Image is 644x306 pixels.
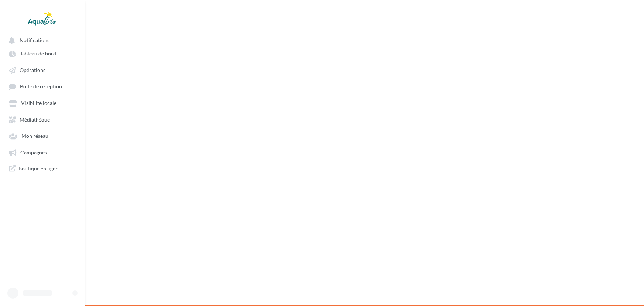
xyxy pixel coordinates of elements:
[20,37,49,43] span: Notifications
[20,149,47,156] span: Campagnes
[4,113,80,126] a: Médiathèque
[4,146,80,159] a: Campagnes
[20,84,62,90] span: Boîte de réception
[4,63,80,76] a: Opérations
[20,67,45,73] span: Opérations
[21,100,56,106] span: Visibilité locale
[4,96,80,109] a: Visibilité locale
[20,116,50,123] span: Médiathèque
[20,51,56,57] span: Tableau de bord
[4,79,80,93] a: Boîte de réception
[4,162,80,175] a: Boutique en ligne
[4,129,80,142] a: Mon réseau
[4,47,80,60] a: Tableau de bord
[21,133,48,139] span: Mon réseau
[18,165,58,172] span: Boutique en ligne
